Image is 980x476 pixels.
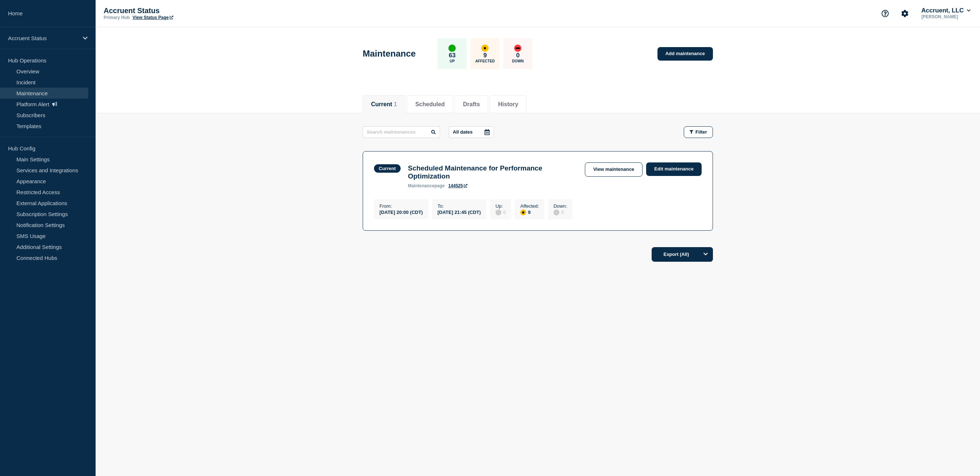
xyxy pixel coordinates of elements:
[553,203,567,209] p: Down :
[448,45,456,52] div: up
[553,210,559,215] div: disabled
[585,162,643,177] a: View maintenance
[495,209,506,215] div: 0
[897,6,913,21] button: Account settings
[512,59,524,63] p: Down
[877,6,893,21] button: Support
[516,52,520,59] p: 0
[379,203,423,209] p: From :
[437,203,481,209] p: To :
[453,129,472,135] p: All dates
[498,101,518,108] button: History
[463,101,480,108] button: Drafts
[408,183,445,188] p: page
[408,164,578,180] h3: Scheduled Maintenance for Performance Optimization
[553,209,567,215] div: 0
[652,247,713,262] button: Export (All)
[684,126,713,138] button: Filter
[363,126,440,138] input: Search maintenances
[379,166,396,171] div: Current
[920,14,972,19] p: [PERSON_NAME]
[695,129,707,135] span: Filter
[495,203,506,209] p: Up :
[371,101,397,108] button: Current 1
[8,35,78,41] p: Accruent Status
[475,59,495,63] p: Affected
[449,126,494,138] button: All dates
[104,7,250,15] p: Accruent Status
[415,101,445,108] button: Scheduled
[450,59,455,63] p: Up
[514,45,521,52] div: down
[448,183,467,188] a: 144525
[449,52,456,59] p: 63
[437,209,481,215] div: [DATE] 21:45 (CDT)
[657,47,713,61] a: Add maintenance
[698,247,713,262] button: Options
[132,15,173,20] a: View Status Page
[481,45,489,52] div: affected
[646,162,702,176] a: Edit maintenance
[520,203,539,209] p: Affected :
[920,7,972,14] button: Accruent, LLC
[495,210,501,215] div: disabled
[408,183,435,188] span: maintenance
[483,52,487,59] p: 9
[520,209,539,215] div: 9
[363,49,416,59] h1: Maintenance
[520,210,526,215] div: affected
[104,15,130,20] p: Primary Hub
[379,209,423,215] div: [DATE] 20:00 (CDT)
[394,101,397,107] span: 1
